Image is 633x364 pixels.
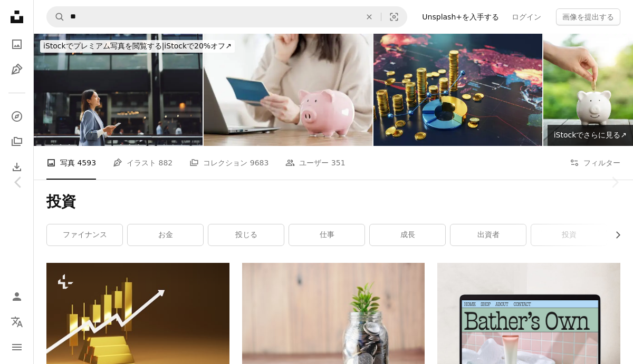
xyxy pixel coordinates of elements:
[381,7,407,27] button: ビジュアル検索
[6,286,27,307] a: ログイン / 登録する
[554,131,627,139] span: iStockでさらに見る ↗
[250,157,269,169] span: 9683
[285,146,345,180] a: ユーザー 351
[208,224,284,245] a: 投じる
[6,59,27,80] a: イラスト
[358,7,381,27] button: 全てクリア
[548,125,633,146] a: iStockでさらに見る↗
[46,316,229,326] a: ローソク足チャートグラフと金地金の売買、上向きの矢印グラフ、金市場の成長と投資。3Dレンダリングイラスト。
[6,337,27,358] button: メニュー
[242,319,425,329] a: コインと植物で満たされたガラス瓶
[531,224,607,245] a: 投資
[6,106,27,127] a: 探す
[34,34,203,146] img: 外出先でのビジネス
[570,146,620,180] button: フィルター
[47,224,122,245] a: ファイナンス
[289,224,365,245] a: 仕事
[370,224,445,245] a: 成長
[47,7,65,27] button: Unsplashで検索する
[46,192,620,211] h1: 投資
[6,311,27,332] button: 言語
[373,34,542,146] img: コイン、グラフ、世界地図の視覚化を通じて表示される世界の金融トレンド
[204,34,372,146] img: 預金通帳の残高に悩む女性
[189,146,268,180] a: コレクション 9683
[128,224,203,245] a: お金
[6,34,27,55] a: 写真
[159,157,173,169] span: 882
[34,34,241,59] a: iStockでプレミアム写真を閲覧する|iStockで20%オフ↗
[331,157,346,169] span: 351
[608,224,620,245] button: リストを右にスクロールする
[505,8,548,25] a: ログイン
[46,6,407,27] form: サイト内でビジュアルを探す
[40,40,235,53] div: iStockで20%オフ ↗
[596,132,633,233] div: 次へ
[113,146,172,180] a: イラスト 882
[416,8,505,25] a: Unsplash+を入手する
[450,224,526,245] a: 出資者
[43,42,164,50] span: iStockでプレミアム写真を閲覧する |
[556,8,620,25] button: 画像を提出する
